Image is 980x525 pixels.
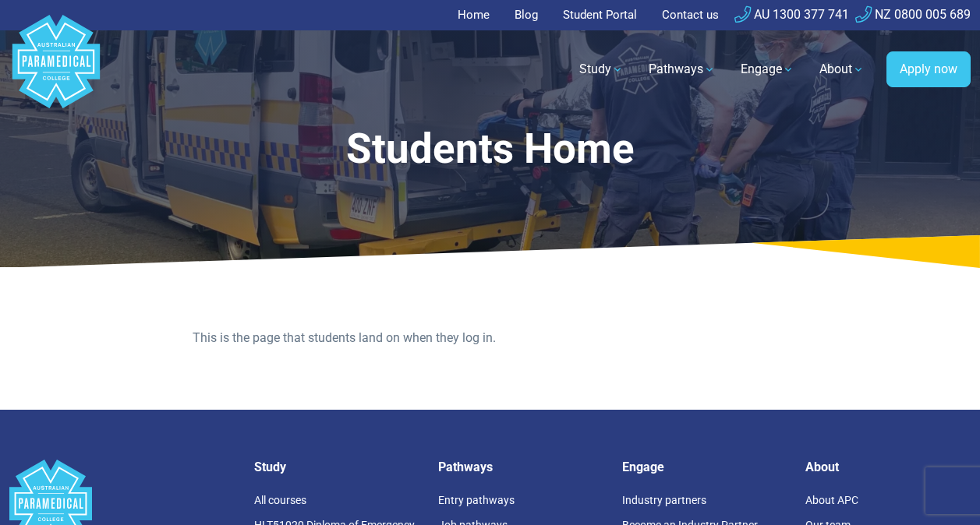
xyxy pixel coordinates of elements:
a: Engage [731,48,804,91]
h5: Engage [622,460,787,474]
a: About [810,48,874,91]
a: NZ 0800 005 689 [855,7,971,22]
h5: Study [254,460,419,474]
a: Pathways [639,48,725,91]
a: AU 1300 377 741 [734,7,849,22]
a: Study [570,48,633,91]
a: Industry partners [622,494,706,506]
a: Entry pathways [438,494,515,506]
p: This is the page that students land on when they log in. [193,329,787,347]
h5: About [805,460,971,474]
a: Apply now [886,51,971,87]
h5: Pathways [438,460,603,474]
a: All courses [254,494,306,506]
h1: Students Home [129,125,851,174]
a: About APC [805,494,858,506]
a: Australian Paramedical College [9,30,103,109]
